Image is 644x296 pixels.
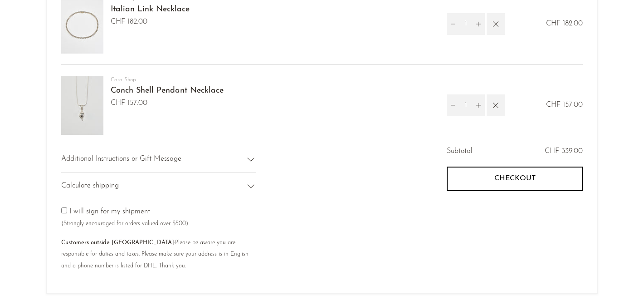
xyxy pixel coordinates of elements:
span: Checkout [494,174,536,183]
a: Conch Shell Pendant Necklace [111,87,224,95]
a: Casa Shop [111,77,136,83]
span: Calculate shipping [61,180,119,192]
small: (Strongly encouraged for orders valued over $500) [61,221,188,227]
span: Subtotal [447,146,473,158]
input: Quantity [459,13,472,35]
img: Conch Shell Pendant Necklace [61,76,103,135]
b: Customers outside [GEOGRAPHIC_DATA]: [61,240,175,246]
button: Checkout [447,167,583,191]
button: Decrement [447,13,459,35]
iframe: PayPal-paypal [447,207,583,232]
button: Increment [472,13,485,35]
a: Italian Link Necklace [111,5,190,14]
div: Additional Instructions or Gift Message [61,146,256,173]
label: I will sign for my shipment [61,208,188,227]
small: Please be aware you are responsible for duties and taxes. Please make sure your address is in Eng... [61,240,249,269]
span: CHF 182.00 [546,18,583,30]
button: Increment [472,94,485,116]
span: CHF 157.00 [546,99,583,111]
span: CHF 182.00 [111,16,190,28]
div: Calculate shipping [61,173,256,199]
span: CHF 157.00 [111,98,224,109]
span: Additional Instructions or Gift Message [61,153,181,165]
button: Decrement [447,94,459,116]
span: CHF 339.00 [545,148,583,155]
input: Quantity [459,94,472,116]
